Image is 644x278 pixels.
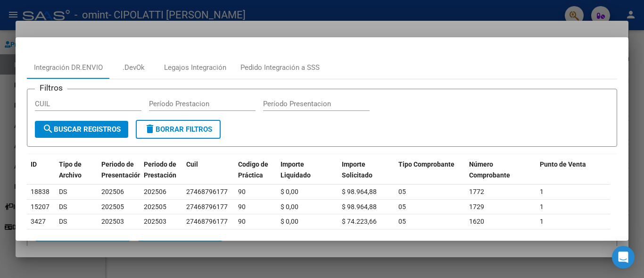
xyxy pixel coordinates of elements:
[234,154,277,196] datatable-header-cell: Codigo de Práctica
[240,62,320,73] div: Pedido Integración a SSS
[540,160,586,168] span: Punto de Venta
[540,188,544,195] span: 1
[164,62,226,73] div: Legajos Integración
[342,218,377,225] span: $ 74.223,66
[342,188,377,195] span: $ 98.964,88
[238,218,246,225] span: 90
[277,154,338,196] datatable-header-cell: Importe Liquidado
[469,160,510,179] span: Número Comprobante
[398,160,454,168] span: Tipo Comprobante
[123,62,145,73] div: .DevOk
[186,216,228,227] div: 27468796177
[101,160,141,179] span: Periodo de Presentación
[59,218,67,225] span: DS
[238,188,246,195] span: 90
[59,188,67,195] span: DS
[35,82,67,94] h3: Filtros
[540,218,544,225] span: 1
[144,123,156,135] mat-icon: delete
[281,160,311,179] span: Importe Liquidado
[34,62,103,73] div: Integración DR.ENVIO
[281,218,298,225] span: $ 0,00
[469,203,484,211] span: 1729
[31,203,50,211] span: 15207
[338,154,395,196] datatable-header-cell: Importe Solicitado
[536,154,607,196] datatable-header-cell: Punto de Venta
[27,154,55,196] datatable-header-cell: ID
[540,203,544,211] span: 1
[55,154,98,196] datatable-header-cell: Tipo de Archivo
[238,160,268,179] span: Codigo de Práctica
[101,218,124,225] span: 202503
[98,154,140,196] datatable-header-cell: Periodo de Presentación
[395,154,465,196] datatable-header-cell: Tipo Comprobante
[136,120,221,139] button: Borrar Filtros
[342,160,372,179] span: Importe Solicitado
[342,203,377,211] span: $ 98.964,88
[465,154,536,196] datatable-header-cell: Número Comprobante
[469,218,484,225] span: 1620
[101,188,124,195] span: 202506
[59,203,67,211] span: DS
[398,188,406,195] span: 05
[144,203,166,211] span: 202505
[35,121,128,138] button: Buscar Registros
[59,160,82,179] span: Tipo de Archivo
[612,246,635,269] div: Open Intercom Messenger
[186,186,228,197] div: 27468796177
[31,188,50,195] span: 18838
[101,203,124,211] span: 202505
[469,188,484,195] span: 1772
[42,125,121,134] span: Buscar Registros
[281,203,298,211] span: $ 0,00
[144,160,176,179] span: Periodo de Prestación
[281,188,298,195] span: $ 0,00
[398,203,406,211] span: 05
[31,218,46,225] span: 3427
[186,202,228,212] div: 27468796177
[42,123,54,135] mat-icon: search
[144,125,212,134] span: Borrar Filtros
[140,154,182,196] datatable-header-cell: Periodo de Prestación
[238,203,246,211] span: 90
[182,154,234,196] datatable-header-cell: Cuil
[31,160,37,168] span: ID
[144,218,166,225] span: 202503
[144,188,166,195] span: 202506
[398,218,406,225] span: 05
[186,160,198,168] span: Cuil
